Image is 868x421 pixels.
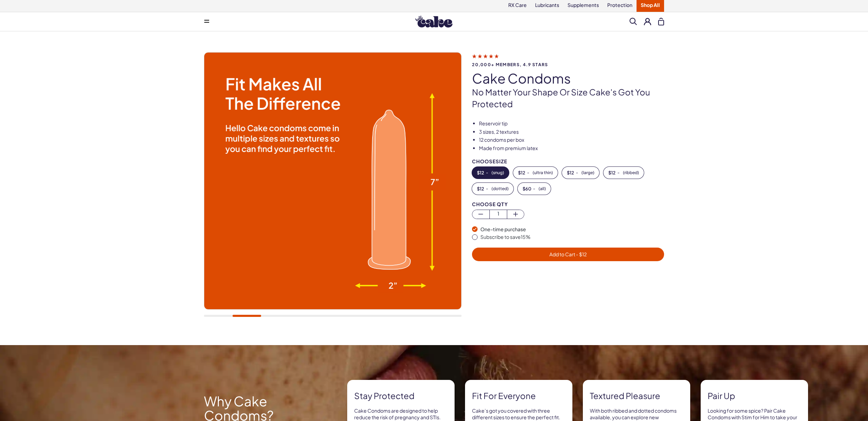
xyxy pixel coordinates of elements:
[549,251,587,257] span: Add to Cart
[492,170,504,175] span: ( snug )
[539,186,546,191] span: ( all )
[472,183,513,195] button: -
[354,390,448,402] strong: Stay protected
[472,248,664,261] button: Add to Cart - $12
[354,407,448,421] p: Cake Condoms are designed to help reduce the risk of pregnancy and STIs.
[472,407,565,421] p: Cake’s got you covered with three different sizes to ensure the perfect fit.
[518,183,551,195] button: -
[492,186,509,191] span: ( dotted )
[581,170,594,175] span: ( large )
[523,186,531,191] span: $ 60
[479,120,664,127] li: Reservoir tip
[480,234,664,241] div: Subscribe to save 15 %
[472,86,664,110] p: No matter your shape or size Cake's got you protected
[204,53,461,309] img: Cake Condoms
[533,170,553,175] span: ( ultra thin )
[608,170,616,175] span: $ 12
[472,390,565,402] strong: Fit for everyone
[708,390,801,402] strong: Pair up
[461,53,718,309] img: Cake Condoms
[567,170,574,175] span: $ 12
[477,170,484,175] span: $ 12
[479,137,664,143] li: 12 condoms per box
[479,145,664,152] li: Made from premium latex
[480,226,664,233] div: One-time purchase
[477,186,484,191] span: $ 12
[472,202,664,207] div: Choose Qty
[472,71,664,86] h1: Cake Condoms
[623,170,639,175] span: ( ribbed )
[518,170,525,175] span: $ 12
[562,167,599,179] button: -
[415,16,452,28] img: Hello Cake
[603,167,644,179] button: -
[590,390,683,402] strong: Textured pleasure
[479,128,664,135] li: 3 sizes, 2 textures
[472,62,664,67] span: 20,000+ members, 4.9 stars
[472,167,509,179] button: -
[472,159,664,164] div: Choose Size
[490,210,507,218] span: 1
[513,167,558,179] button: -
[472,53,664,67] a: 20,000+ members, 4.9 stars
[575,251,587,257] span: - $ 12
